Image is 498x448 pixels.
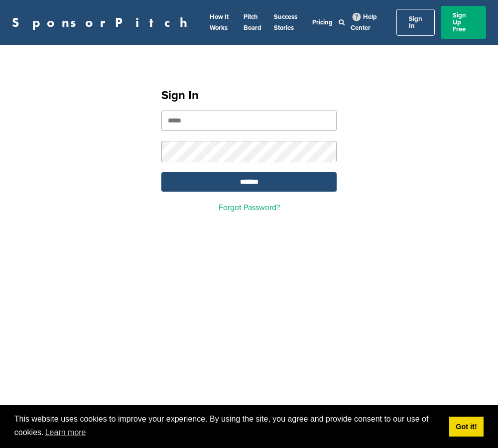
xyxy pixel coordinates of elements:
[244,13,261,32] a: Pitch Board
[441,6,486,39] a: Sign Up Free
[14,413,441,440] span: This website uses cookies to improve your experience. By using the site, you agree and provide co...
[219,203,280,213] a: Forgot Password?
[161,87,337,105] h1: Sign In
[351,11,377,34] a: Help Center
[396,9,435,36] a: Sign In
[12,16,194,29] a: SponsorPitch
[274,13,297,32] a: Success Stories
[449,417,484,437] a: dismiss cookie message
[312,18,333,26] a: Pricing
[44,425,88,440] a: learn more about cookies
[210,13,229,32] a: How It Works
